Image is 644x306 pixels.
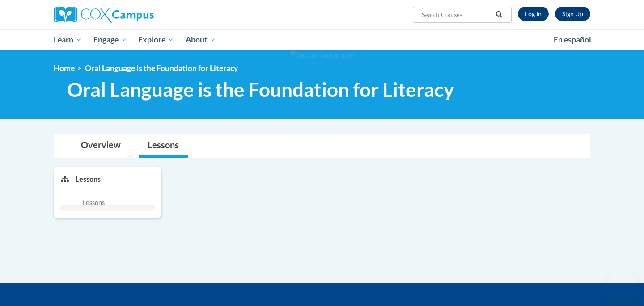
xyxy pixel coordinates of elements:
a: About [180,29,222,50]
span: Learn [54,34,82,45]
button: Search [492,9,506,20]
a: Explore [132,29,180,50]
iframe: Button to launch messaging window [608,270,637,299]
a: Overview [72,134,130,158]
span: Oral Language is the Foundation for Literacy [85,63,238,73]
span: Engage [93,34,127,45]
span: About [186,34,216,45]
a: Engage [88,29,133,50]
span: Explore [138,34,174,45]
span: En español [554,35,591,44]
span: Oral Language is the Foundation for Literacy [67,78,454,101]
a: Learn [48,29,88,50]
span: Lessons [82,198,105,208]
div: Main menu [40,29,604,50]
a: En español [548,30,597,49]
a: Home [54,63,75,73]
a: Lessons [139,134,188,158]
p: Lessons [76,174,101,184]
a: Register [555,7,590,21]
img: Section background [290,50,354,60]
a: Cox Campus [54,7,224,23]
input: Search Courses [421,9,492,20]
img: Cox Campus [54,7,154,23]
a: Log In [518,7,549,21]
